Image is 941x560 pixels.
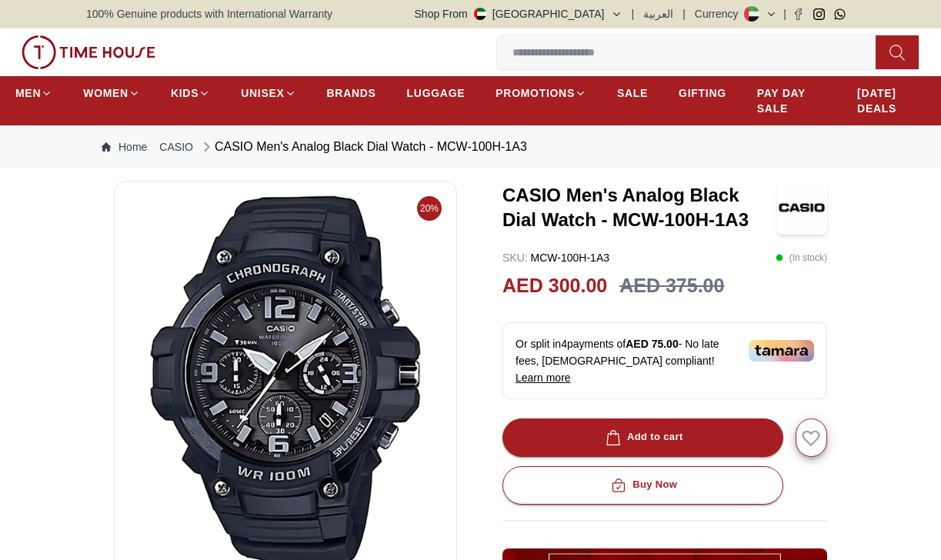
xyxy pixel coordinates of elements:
span: PAY DAY SALE [757,85,826,116]
a: SALE [617,79,648,107]
span: Learn more [516,372,571,384]
button: العربية [643,6,673,22]
span: 20% [417,196,442,221]
span: | [783,6,786,22]
a: MEN [15,79,52,107]
span: 100% Genuine products with International Warranty [86,6,332,22]
span: SKU : [502,252,528,264]
a: PAY DAY SALE [757,79,826,122]
h3: AED 375.00 [619,272,724,301]
a: KIDS [171,79,210,107]
img: Tamara [749,340,814,362]
span: PROMOTIONS [496,85,575,101]
span: | [682,6,686,22]
span: SALE [617,85,648,101]
div: CASIO Men's Analog Black Dial Watch - MCW-100H-1A3 [199,138,527,156]
a: Facebook [793,8,804,20]
img: CASIO Men's Analog Black Dial Watch - MCW-100H-1A3 [777,181,827,235]
h2: AED 300.00 [502,272,607,301]
button: Add to cart [502,418,783,457]
span: KIDS [171,85,199,101]
span: [DATE] DEALS [857,85,926,116]
a: CASIO [159,139,193,155]
span: UNISEX [241,85,284,101]
a: Whatsapp [834,8,846,20]
p: ( In stock ) [776,250,827,265]
a: Home [102,139,147,155]
span: | [632,6,635,22]
h3: CASIO Men's Analog Black Dial Watch - MCW-100H-1A3 [502,183,777,232]
span: WOMEN [83,85,128,101]
span: MEN [15,85,41,101]
a: LUGGAGE [407,79,465,107]
a: UNISEX [241,79,295,107]
button: Shop From[GEOGRAPHIC_DATA] [415,6,622,22]
a: PROMOTIONS [496,79,586,107]
a: BRANDS [327,79,376,107]
div: Currency [695,6,745,22]
img: United Arab Emirates [474,8,486,20]
img: ... [22,35,155,69]
a: WOMEN [83,79,140,107]
nav: Breadcrumb [86,125,855,168]
a: Instagram [813,8,825,20]
p: MCW-100H-1A3 [502,250,609,265]
div: Add to cart [602,428,683,446]
span: LUGGAGE [407,85,465,101]
div: Or split in 4 payments of - No late fees, [DEMOGRAPHIC_DATA] compliant! [502,322,827,399]
div: Buy Now [608,476,677,494]
a: GIFTING [679,79,726,107]
span: AED 75.00 [626,338,678,350]
button: Buy Now [502,466,783,505]
span: GIFTING [679,85,726,101]
a: [DATE] DEALS [857,79,926,122]
span: BRANDS [327,85,376,101]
